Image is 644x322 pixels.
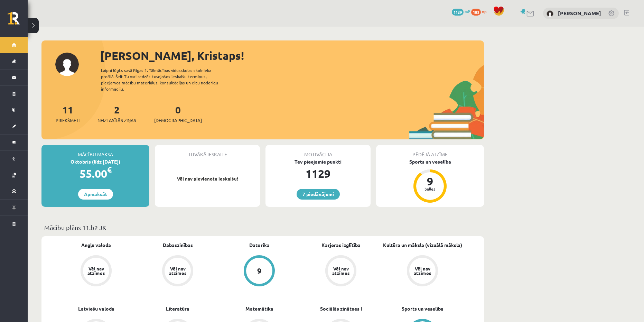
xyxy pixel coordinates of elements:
[56,117,80,124] span: Priekšmeti
[166,305,189,312] a: Literatūra
[55,255,137,288] a: Vēl nav atzīmes
[382,255,463,288] a: Vēl nav atzīmes
[402,305,444,312] a: Sports un veselība
[265,145,371,158] div: Motivācija
[97,103,136,124] a: 2Neizlasītās ziņas
[158,175,256,182] p: Vēl nav pievienotu ieskaišu!
[168,266,187,275] div: Vēl nav atzīmes
[376,158,484,204] a: Sports un veselība 9 balles
[257,267,262,275] div: 9
[218,255,300,288] a: 9
[321,241,361,249] a: Karjeras izglītība
[482,9,486,14] span: xp
[41,158,149,165] div: Oktobris (līdz [DATE])
[376,158,484,165] div: Sports un veselība
[245,305,273,312] a: Matemātika
[465,9,470,14] span: mP
[41,145,149,158] div: Mācību maksa
[97,117,136,124] span: Neizlasītās ziņas
[547,10,553,17] img: Kristaps Lukass
[297,189,340,200] a: 7 piedāvājumi
[420,187,440,191] div: balles
[100,47,484,64] div: [PERSON_NAME], Kristaps!
[44,223,481,232] p: Mācību plāns 11.b2 JK
[56,103,80,124] a: 11Priekšmeti
[154,117,202,124] span: [DEMOGRAPHIC_DATA]
[376,145,484,158] div: Pēdējā atzīme
[320,305,362,312] a: Sociālās zinātnes I
[163,241,193,249] a: Dabaszinības
[107,165,112,175] span: €
[8,12,28,29] a: Rīgas 1. Tālmācības vidusskola
[78,305,114,312] a: Latviešu valoda
[41,165,149,182] div: 55.00
[137,255,218,288] a: Vēl nav atzīmes
[81,241,111,249] a: Angļu valoda
[154,103,202,124] a: 0[DEMOGRAPHIC_DATA]
[300,255,382,288] a: Vēl nav atzīmes
[383,241,462,249] a: Kultūra un māksla (vizuālā māksla)
[452,9,470,14] a: 1129 mP
[249,241,270,249] a: Datorika
[558,10,601,17] a: [PERSON_NAME]
[101,67,230,92] div: Laipni lūgts savā Rīgas 1. Tālmācības vidusskolas skolnieka profilā. Šeit Tu vari redzēt tuvojošo...
[331,266,351,275] div: Vēl nav atzīmes
[471,9,481,16] span: 183
[265,158,371,165] div: Tev pieejamie punkti
[413,266,432,275] div: Vēl nav atzīmes
[155,145,260,158] div: Tuvākā ieskaite
[420,176,440,187] div: 9
[265,165,371,182] div: 1129
[86,266,106,275] div: Vēl nav atzīmes
[471,9,490,14] a: 183 xp
[78,189,113,200] a: Apmaksāt
[452,9,464,16] span: 1129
